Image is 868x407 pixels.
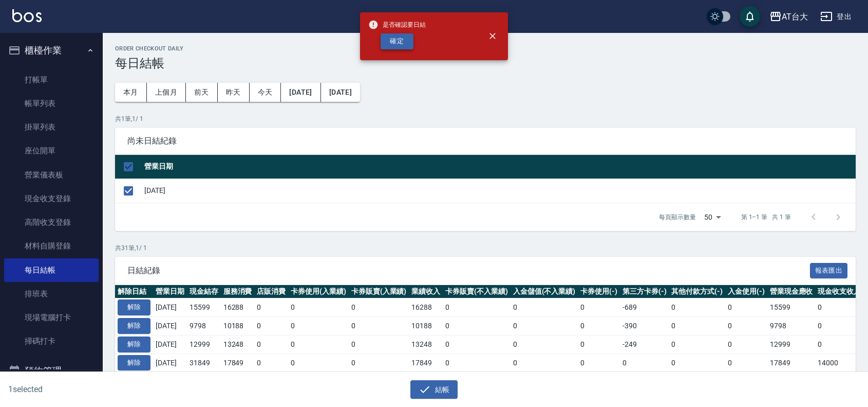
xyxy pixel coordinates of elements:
td: -689 [620,298,669,317]
p: 共 31 筆, 1 / 1 [115,243,856,253]
td: 16288 [221,298,255,317]
td: 0 [443,298,511,317]
td: 31849 [187,353,221,372]
td: [DATE] [153,353,187,372]
button: 登出 [816,7,856,26]
h3: 每日結帳 [115,56,856,70]
button: 本月 [115,83,147,102]
span: 日結紀錄 [127,266,810,276]
td: 9798 [767,317,816,335]
th: 業績收入 [409,285,443,298]
td: 0 [254,298,288,317]
td: 12999 [767,335,816,353]
td: 0 [815,335,863,353]
button: 今天 [250,83,281,102]
img: Logo [12,9,42,22]
td: 0 [620,353,669,372]
td: 0 [443,353,511,372]
th: 營業日期 [142,155,856,179]
a: 帳單列表 [4,92,99,115]
button: 解除 [118,337,150,352]
td: 0 [669,335,725,353]
a: 座位開單 [4,139,99,163]
button: 預約管理 [4,358,99,384]
th: 第三方卡券(-) [620,285,669,298]
td: -249 [620,335,669,353]
td: 0 [578,298,620,317]
td: 0 [669,298,725,317]
td: 0 [511,317,578,335]
td: 0 [578,335,620,353]
th: 服務消費 [221,285,255,298]
a: 掛單列表 [4,115,99,139]
th: 入金使用(-) [725,285,767,298]
th: 營業現金應收 [767,285,816,298]
a: 每日結帳 [4,258,99,282]
a: 營業儀表板 [4,163,99,187]
td: 17849 [409,353,443,372]
a: 報表匯出 [810,265,848,275]
th: 入金儲值(不入業績) [511,285,578,298]
td: 13248 [221,335,255,353]
td: 0 [254,317,288,335]
a: 打帳單 [4,68,99,92]
th: 現金結存 [187,285,221,298]
button: 報表匯出 [810,263,848,279]
a: 排班表 [4,282,99,306]
td: [DATE] [153,335,187,353]
button: save [740,6,760,27]
td: 15599 [187,298,221,317]
button: [DATE] [281,83,320,102]
td: 0 [815,298,863,317]
div: 50 [700,203,725,231]
td: 0 [815,317,863,335]
td: 0 [349,335,409,353]
td: 0 [669,353,725,372]
button: [DATE] [321,83,360,102]
td: 10188 [221,317,255,335]
th: 店販消費 [254,285,288,298]
button: 前天 [186,83,218,102]
a: 材料自購登錄 [4,234,99,258]
p: 每頁顯示數量 [659,213,696,222]
a: 掃碼打卡 [4,329,99,353]
td: 17849 [221,353,255,372]
td: 0 [288,335,349,353]
a: 現場電腦打卡 [4,306,99,329]
td: 0 [725,298,767,317]
td: 0 [349,317,409,335]
td: 0 [288,353,349,372]
button: 結帳 [410,380,458,399]
button: 櫃檯作業 [4,37,99,64]
th: 卡券使用(-) [578,285,620,298]
td: 10188 [409,317,443,335]
td: [DATE] [153,317,187,335]
button: close [481,25,504,47]
a: 現金收支登錄 [4,187,99,210]
td: 0 [725,317,767,335]
td: 16288 [409,298,443,317]
td: [DATE] [153,298,187,317]
th: 卡券販賣(入業績) [349,285,409,298]
td: 0 [511,353,578,372]
p: 共 1 筆, 1 / 1 [115,114,856,123]
td: -390 [620,317,669,335]
th: 其他付款方式(-) [669,285,725,298]
td: 0 [725,335,767,353]
td: 0 [443,335,511,353]
th: 現金收支收入 [815,285,863,298]
td: 0 [578,353,620,372]
span: 是否確認要日結 [368,20,426,30]
div: AT台大 [782,10,808,23]
td: 9798 [187,317,221,335]
button: 解除 [118,355,150,371]
th: 卡券販賣(不入業績) [443,285,511,298]
td: 0 [349,298,409,317]
td: 0 [511,298,578,317]
td: [DATE] [142,179,856,203]
td: 12999 [187,335,221,353]
th: 解除日結 [115,285,153,298]
td: 0 [349,353,409,372]
button: 昨天 [218,83,250,102]
td: 0 [288,317,349,335]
